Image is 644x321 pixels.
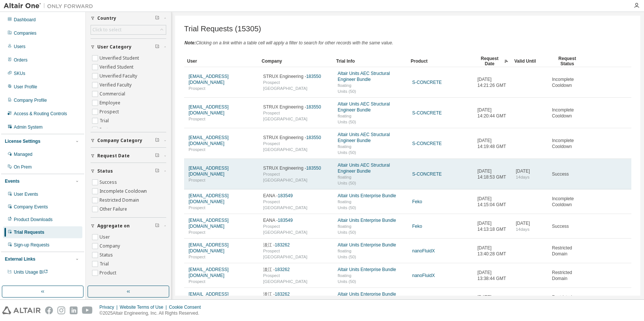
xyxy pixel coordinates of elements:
[552,171,569,177] span: Success
[196,40,394,45] span: Clicking on a link within a table cell will apply a filter to search for other records with the s...
[189,85,255,91] span: Prospect
[477,138,508,150] span: [DATE] 14:19:48 GMT
[5,178,19,184] div: Events
[187,55,256,67] div: User
[412,223,422,229] span: View all trials for 'Feko'
[14,70,25,76] div: SKUs
[263,273,307,278] span: Prospect
[412,110,442,116] span: View all trials for 'S-CONCRETE'
[338,273,396,278] span: floating
[5,138,40,144] div: License Settings
[278,218,293,223] span: View all trials for '183549'
[338,150,404,155] span: Units (50)
[338,217,396,223] span: View all trials for 'au_enterprise'
[189,291,255,303] span: View all trials for 'hermityoshino04@gmail.com'
[338,180,404,186] span: Units (50)
[184,25,261,33] span: Trial Requests (15305)
[552,76,583,88] span: Incomplete Cooldown
[100,116,110,125] label: Trial
[477,294,508,306] span: [DATE] 13:17:43 GMT
[338,205,396,211] span: Units (50)
[477,107,508,119] span: [DATE] 14:20:44 GMT
[412,79,442,85] span: View all trials for 'S-CONCRETE'
[514,55,546,67] div: Valid Until
[100,98,122,107] label: Employee
[100,205,129,214] label: Other Failure
[14,30,37,36] div: Companies
[14,17,36,23] div: Dashboard
[189,217,255,229] span: View all trials for 'jorbegozo@eana.com.ar'
[477,245,508,257] span: [DATE] 13:40:28 GMT
[70,306,78,314] img: linkedin.svg
[477,220,508,232] span: [DATE] 14:13:18 GMT
[169,304,205,310] div: Cookie Consent
[263,135,321,141] span: STRUX Engineering -
[263,278,307,284] span: [GEOGRAPHIC_DATA]
[91,218,166,234] button: Aggregate on
[338,193,396,199] span: View all trials for 'au_enterprise'
[552,196,583,208] span: Incomplete Cooldown
[263,193,307,199] span: EANA -
[14,44,25,50] div: Users
[189,165,255,177] span: View all trials for 'matt@struxengineering.com'
[338,88,404,94] span: Units (50)
[14,191,38,197] div: User Events
[263,147,321,152] span: [GEOGRAPHIC_DATA]
[263,85,321,91] span: [GEOGRAPHIC_DATA]
[411,55,471,67] div: Product
[155,153,160,159] span: Clear filter
[100,233,111,242] label: User
[338,70,404,82] span: View all trials for 'au_structural'
[120,304,169,310] div: Website Terms of Use
[14,111,67,117] div: Access & Routing Controls
[5,256,35,262] div: External Links
[91,148,166,164] button: Request Date
[91,25,166,34] div: Click to select
[338,278,396,284] span: Units (50)
[516,220,530,226] span: [DATE]
[4,2,97,10] img: Altair One
[155,168,160,174] span: Clear filter
[412,199,422,205] span: View all trials for 'Feko'
[97,44,132,50] span: User Category
[189,73,255,85] span: View all trials for 'matt@struxengineering.com'
[552,55,583,67] div: Request Status
[275,292,290,297] span: View all trials for '183262'
[100,304,120,310] div: Privacy
[100,242,121,251] label: Company
[412,171,442,177] span: View all trials for 'S-CONCRETE'
[97,153,130,159] span: Request Date
[552,223,569,229] span: Success
[100,196,141,205] label: Restricted Domain
[14,217,53,223] div: Product Downloads
[100,125,117,134] label: Partner
[552,107,583,119] span: Incomplete Cooldown
[91,163,166,179] button: Status
[516,168,530,174] span: [DATE]
[189,205,255,211] span: Prospect
[263,116,321,122] span: [GEOGRAPHIC_DATA]
[189,177,255,183] span: Prospect
[100,107,120,116] label: Prospect
[275,242,290,248] span: View all trials for '183262'
[100,259,110,268] label: Trial
[336,55,405,67] div: Trial Info
[14,164,32,170] div: On Prem
[189,104,255,116] span: View all trials for 'matt@struxengineering.com'
[100,81,133,89] label: Verified Faculty
[263,291,307,297] span: 淡江 -
[155,138,160,144] span: Clear filter
[14,84,37,90] div: User Profile
[189,242,255,254] span: View all trials for 'hermityoshino04@gmail.com'
[263,104,321,110] span: STRUX Engineering -
[338,132,404,144] span: View all trials for 'au_structural'
[263,205,307,211] span: [GEOGRAPHIC_DATA]
[338,174,404,180] span: floating
[263,165,321,171] span: STRUX Engineering -
[2,306,41,314] img: altair_logo.svg
[263,110,321,116] span: Prospect
[263,267,307,273] span: 淡江 -
[100,89,127,98] label: Commercial
[155,223,160,229] span: Clear filter
[262,55,330,67] div: Company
